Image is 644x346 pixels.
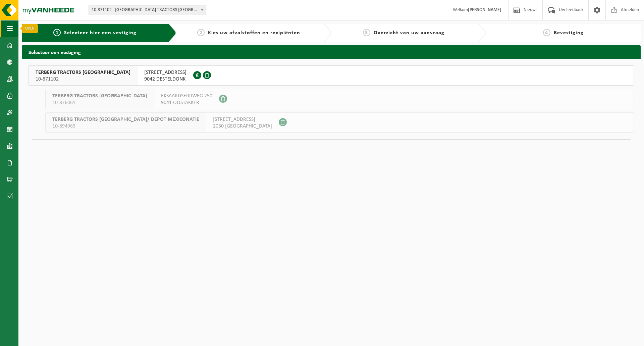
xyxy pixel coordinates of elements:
[161,99,212,106] span: 9041 OOSTAKKER
[208,30,300,36] span: Kies uw afvalstoffen en recipiënten
[52,93,147,99] span: TERBERG TRACTORS [GEOGRAPHIC_DATA]
[52,99,147,106] span: 10-876061
[52,116,199,123] span: TERBERG TRACTORS [GEOGRAPHIC_DATA]/ DEPOT MEXICONATIE
[213,116,272,123] span: [STREET_ADDRESS]
[22,45,641,58] h2: Selecteer een vestiging
[29,65,634,86] button: TERBERG TRACTORS [GEOGRAPHIC_DATA] 10-871102 [STREET_ADDRESS]9042 DESTELDONK
[468,7,501,12] strong: [PERSON_NAME]
[161,93,212,99] span: EKSAARDSERIJWEG 250
[374,30,444,36] span: Overzicht van uw aanvraag
[144,76,186,83] span: 9042 DESTELDONK
[197,29,205,36] span: 2
[53,29,61,36] span: 1
[144,69,186,76] span: [STREET_ADDRESS]
[52,123,199,130] span: 10-894963
[543,29,550,36] span: 4
[36,69,130,76] span: TERBERG TRACTORS [GEOGRAPHIC_DATA]
[89,5,206,15] span: 10-871102 - TERBERG TRACTORS BELGIUM - DESTELDONK
[554,30,584,36] span: Bevestiging
[89,5,206,15] span: 10-871102 - TERBERG TRACTORS BELGIUM - DESTELDONK
[64,30,137,36] span: Selecteer hier een vestiging
[363,29,370,36] span: 3
[213,123,272,130] span: 2030 [GEOGRAPHIC_DATA]
[36,76,130,83] span: 10-871102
